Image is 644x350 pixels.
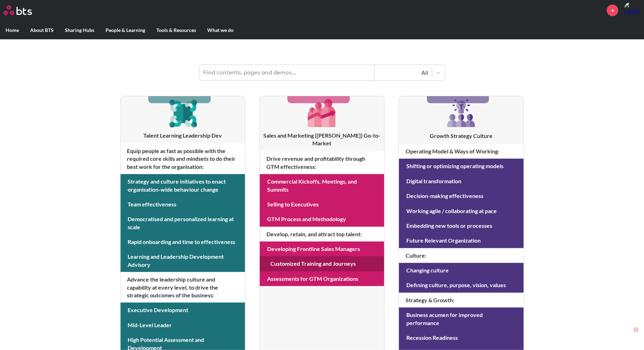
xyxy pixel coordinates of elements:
input: Find contents, pages and demos... [199,65,375,80]
label: Tools & Resources [151,21,202,39]
label: People & Learning [100,21,151,39]
img: [object Object] [445,96,478,130]
iframe: Intercom live chat [620,326,637,343]
label: Sharing Hubs [59,21,100,39]
label: About BTS [25,21,59,39]
a: Profile [624,2,640,19]
h4: Operating Model & Ways of Working : [399,144,523,159]
img: [object Object] [166,96,199,130]
img: Luciana de Camargo Pereira [624,2,640,19]
label: What we do [202,21,239,39]
h4: Culture : [399,248,523,263]
h3: Growth Strategy Culture [399,132,523,140]
span: 1 [635,326,640,332]
h4: Advance the leadership culture and capability at every level, to drive the strategic outcomes of ... [121,272,245,303]
img: [object Object] [305,96,339,130]
h3: Sales and Marketing ([PERSON_NAME]) Go-to-Market [260,132,384,147]
h4: Develop, retain, and attract top talent : [260,227,384,242]
img: BTS Logo [4,5,32,15]
a: Go home [4,5,45,15]
h4: Equip people as fast as possible with the required core skills and mindsets to do their best work... [121,144,245,174]
h4: Drive revenue and profitability through GTM effectiveness : [260,151,384,174]
h4: Strategy & Growth : [399,293,523,308]
div: All [378,69,428,77]
a: + [607,5,618,16]
h3: Talent Learning Leadership Dev [121,132,245,139]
